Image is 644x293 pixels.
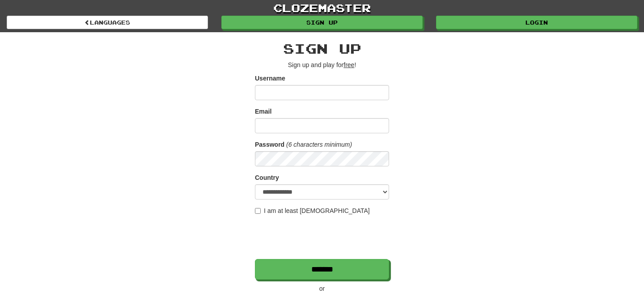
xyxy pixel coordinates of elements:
[221,16,423,29] a: Sign up
[7,16,208,29] a: Languages
[255,206,370,215] label: I am at least [DEMOGRAPHIC_DATA]
[255,220,391,255] iframe: reCAPTCHA
[255,284,389,293] p: or
[255,41,389,56] h2: Sign up
[343,61,354,68] u: free
[255,173,279,182] label: Country
[255,208,261,214] input: I am at least [DEMOGRAPHIC_DATA]
[436,16,637,29] a: Login
[255,60,389,69] p: Sign up and play for !
[286,141,352,148] em: (6 characters minimum)
[255,107,271,116] label: Email
[255,140,284,149] label: Password
[255,74,285,83] label: Username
